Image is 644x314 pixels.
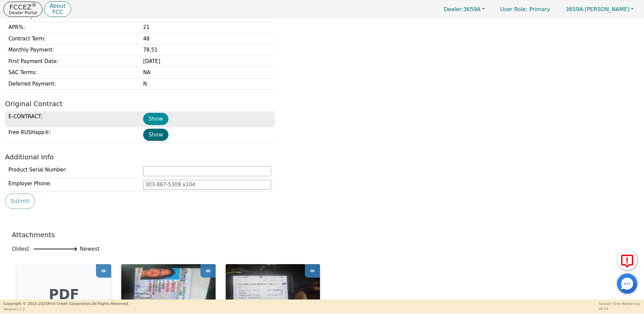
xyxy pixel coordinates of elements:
[444,6,463,12] span: Dealer:
[599,301,641,306] p: Session Time Remaining:
[12,231,632,239] h2: Attachments
[143,129,168,141] button: Show
[444,6,481,12] span: 3659A
[500,6,527,12] span: User Role :
[493,3,557,16] p: Primary
[50,9,65,15] p: FCC
[143,113,168,125] button: Show
[140,56,275,67] td: [DATE]
[5,164,140,178] td: Product Serial Number:
[437,4,492,14] button: Dealer:3659A
[5,78,140,90] td: Deferred Payment :
[32,2,37,8] sup: ®
[5,127,140,143] td: Free RUSHapp® :
[9,4,37,10] p: FCCEZ
[3,307,129,312] p: Version 3.2.3
[566,6,630,12] span: [PERSON_NAME]
[617,250,637,270] button: Report Error to FCC
[140,44,275,56] td: 78.51
[493,3,557,16] a: User Role: Primary
[5,100,639,108] h2: Original Contract
[558,4,641,14] button: 3659A:[PERSON_NAME]
[140,67,275,78] td: NA
[80,245,100,253] span: Newest
[3,301,129,307] p: Copyright © 2015- 2025 First Credit Corporation.
[5,67,140,78] td: SAC Terms :
[140,22,275,33] td: 21
[5,178,140,192] td: Employer Phone:
[140,33,275,44] td: 48
[5,153,639,161] h2: Additional Info
[5,22,140,33] td: APR% :
[92,302,129,306] span: All Rights Reserved.
[12,245,29,253] span: Oldest
[5,111,140,127] td: E-CONTRACT :
[599,306,641,311] p: 49:14
[5,44,140,56] td: Monthly Payment :
[50,3,65,9] p: About
[143,180,271,190] input: 303-867-5309 x104
[9,10,37,15] p: Dealer Portal
[140,78,275,90] td: N
[566,6,585,12] span: 3659A:
[44,1,71,17] button: AboutFCC
[5,56,140,67] td: First Payment Date :
[5,33,140,44] td: Contract Term :
[3,2,42,17] button: FCCEZ®Dealer Portal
